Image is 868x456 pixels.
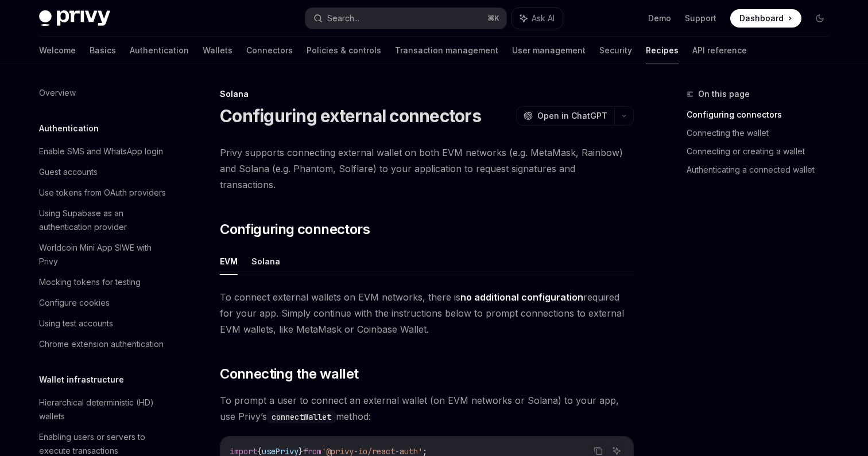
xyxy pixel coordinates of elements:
[39,165,98,179] div: Guest accounts
[39,186,166,200] div: Use tokens from OAuth providers
[687,106,838,124] a: Configuring connectors
[30,272,177,293] a: Mocking tokens for testing
[730,9,801,28] a: Dashboard
[30,392,177,427] a: Hierarchical deterministic (HD) wallets
[30,293,177,313] a: Configure cookies
[220,289,634,337] span: To connect external wallets on EVM networks, there is required for your app. Simply continue with...
[532,13,555,24] span: Ask AI
[512,37,586,64] a: User management
[39,275,141,289] div: Mocking tokens for testing
[203,37,232,64] a: Wallets
[537,110,607,122] span: Open in ChatGPT
[512,8,563,29] button: Ask AI
[327,11,359,25] div: Search...
[687,161,838,179] a: Authenticating a connected wallet
[395,37,498,64] a: Transaction management
[39,317,113,330] div: Using test accounts
[516,106,614,126] button: Open in ChatGPT
[39,296,110,310] div: Configure cookies
[39,145,163,158] div: Enable SMS and WhatsApp login
[220,220,370,239] span: Configuring connectors
[460,291,583,303] strong: no additional configuration
[739,13,784,24] span: Dashboard
[811,9,829,28] button: Toggle dark mode
[646,37,679,64] a: Recipes
[599,37,632,64] a: Security
[220,365,358,383] span: Connecting the wallet
[220,106,481,126] h1: Configuring external connectors
[267,411,336,423] code: connectWallet
[30,83,177,103] a: Overview
[251,248,280,275] button: Solana
[698,87,750,101] span: On this page
[692,37,747,64] a: API reference
[246,37,293,64] a: Connectors
[30,237,177,272] a: Worldcoin Mini App SIWE with Privy
[39,373,124,387] h5: Wallet infrastructure
[39,86,76,100] div: Overview
[648,13,671,24] a: Demo
[487,14,499,23] span: ⌘ K
[30,334,177,354] a: Chrome extension authentication
[39,122,99,135] h5: Authentication
[30,141,177,162] a: Enable SMS and WhatsApp login
[220,248,238,275] button: EVM
[39,396,170,423] div: Hierarchical deterministic (HD) wallets
[39,206,170,234] div: Using Supabase as an authentication provider
[687,142,838,161] a: Connecting or creating a wallet
[220,88,634,100] div: Solana
[687,124,838,142] a: Connecting the wallet
[220,145,634,193] span: Privy supports connecting external wallet on both EVM networks (e.g. MetaMask, Rainbow) and Solan...
[30,203,177,237] a: Using Supabase as an authentication provider
[30,313,177,334] a: Using test accounts
[90,37,116,64] a: Basics
[685,13,716,24] a: Support
[39,337,164,351] div: Chrome extension authentication
[130,37,189,64] a: Authentication
[30,182,177,203] a: Use tokens from OAuth providers
[305,8,506,29] button: Search...⌘K
[220,392,634,424] span: To prompt a user to connect an external wallet (on EVM networks or Solana) to your app, use Privy...
[39,37,76,64] a: Welcome
[30,162,177,182] a: Guest accounts
[307,37,381,64] a: Policies & controls
[39,241,170,268] div: Worldcoin Mini App SIWE with Privy
[39,10,110,26] img: dark logo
